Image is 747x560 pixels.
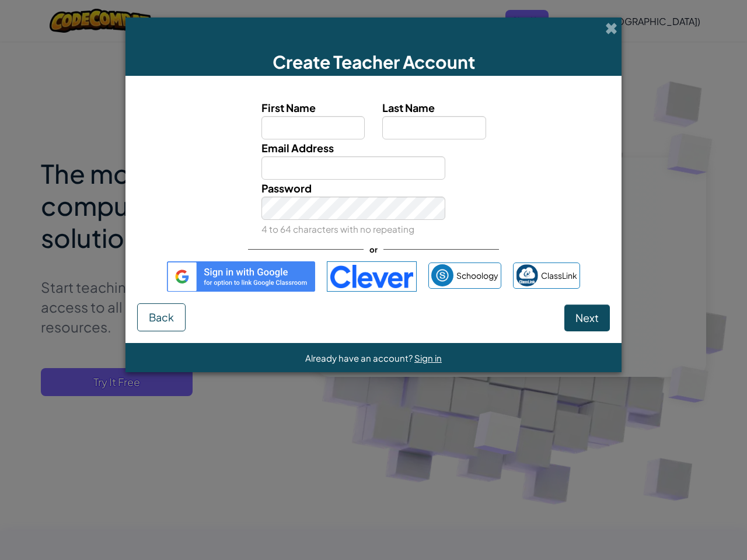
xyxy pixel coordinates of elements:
span: Create Teacher Account [273,51,475,73]
a: Sign in [414,352,442,363]
button: Back [137,303,186,331]
span: or [364,241,383,258]
span: Password [261,181,312,195]
span: Back [149,310,174,324]
span: Email Address [261,141,334,155]
span: First Name [261,101,316,114]
img: classlink-logo-small.png [516,264,538,286]
span: Schoology [456,267,498,284]
span: ClassLink [541,267,577,284]
img: schoology.png [431,264,453,286]
span: Next [575,311,599,324]
button: Next [564,304,610,331]
img: gplus_sso_button2.svg [167,261,315,292]
img: clever-logo-blue.png [327,261,417,292]
small: 4 to 64 characters with no repeating [261,223,414,235]
span: Already have an account? [305,352,414,363]
span: Last Name [382,101,435,114]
